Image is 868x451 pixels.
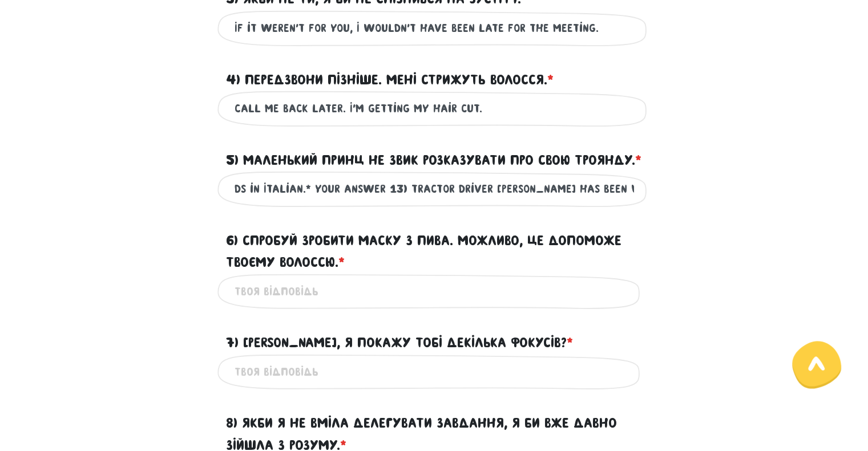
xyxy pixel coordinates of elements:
input: Твоя відповідь [235,15,634,41]
input: Твоя відповідь [235,279,634,304]
label: 7) [PERSON_NAME], я покажу тобі декілька фокусів? [226,332,573,354]
label: 5) Маленький Принц не звик розказувати про свою Троянду. [226,149,641,171]
input: Твоя відповідь [235,176,634,202]
input: Твоя відповідь [235,96,634,121]
label: 6) Спробуй зробити маску з пива. Можливо, це допоможе твоєму волоссю. [226,230,643,274]
input: Твоя відповідь [235,359,634,385]
label: 4) Передзвони пізніше. Мені стрижуть волосся. [226,69,554,91]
